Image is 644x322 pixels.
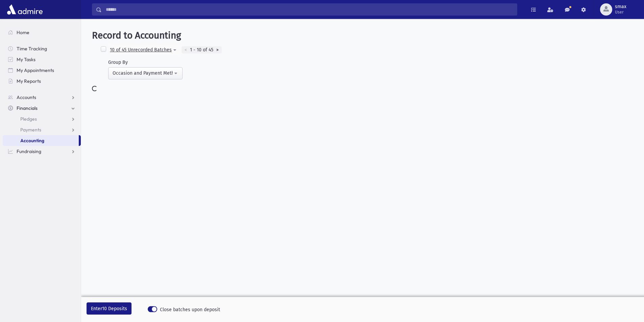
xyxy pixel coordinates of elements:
span: Record to Accounting [92,30,181,41]
button: 45 Unrecorded Batches [110,44,182,56]
span: Fundraising [17,148,41,154]
a: Fundraising [3,146,81,157]
span: 1 - 10 of 45 [190,46,213,53]
a: Payments [3,124,81,135]
span: Financials [17,105,38,111]
span: Pledges [20,116,37,122]
span: Accounts [17,94,36,100]
a: My Appointments [3,65,81,76]
div: Group By [108,59,183,66]
a: Accounting [3,135,79,146]
div: 10 of 45 Unrecorded Batches [110,46,172,53]
span: Close batches upon deposit [160,306,220,313]
a: Accounts [3,92,81,103]
div: > [213,46,222,54]
input: Search [102,3,517,16]
span: My Tasks [17,56,35,63]
div: Occasion and Payment Method [113,70,173,77]
a: My Tasks [3,54,81,65]
a: My Reports [3,76,81,86]
a: Time Tracking [3,43,81,54]
div: < [182,46,190,54]
span: Accounting [20,138,44,144]
span: smax [615,4,626,9]
span: My Reports [17,78,41,84]
span: Home [17,29,29,35]
a: Home [3,27,81,38]
span: Time Tracking [17,46,47,52]
span: Payments [20,127,41,133]
a: Pledges [3,114,81,124]
span: My Appointments [17,67,54,73]
span: User [615,9,626,15]
a: Financials [3,103,81,114]
button: Occasion and Payment Method [108,67,183,79]
button: Enter10 Deposits [87,302,132,315]
span: 10 Deposits [102,306,127,312]
img: AdmirePro [5,3,44,16]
